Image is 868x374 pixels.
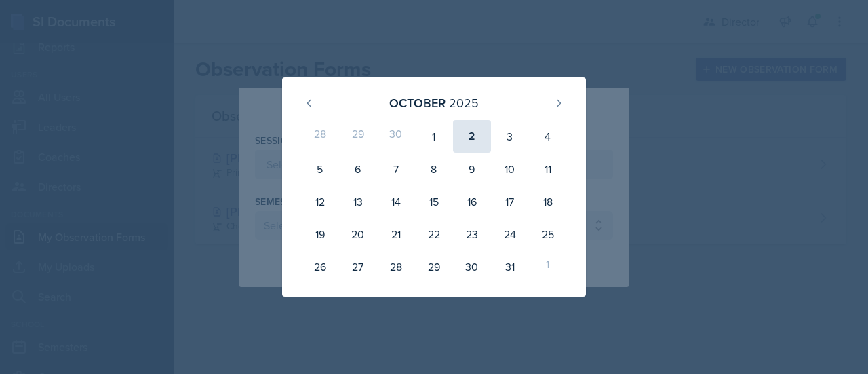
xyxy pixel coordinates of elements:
[377,185,415,218] div: 14
[301,250,339,283] div: 26
[377,218,415,250] div: 21
[529,185,567,218] div: 18
[377,120,415,153] div: 30
[377,250,415,283] div: 28
[377,153,415,185] div: 7
[301,120,339,153] div: 28
[453,250,491,283] div: 30
[339,120,377,153] div: 29
[339,153,377,185] div: 6
[389,94,446,112] div: October
[415,153,453,185] div: 8
[491,153,529,185] div: 10
[415,250,453,283] div: 29
[339,185,377,218] div: 13
[449,94,479,112] div: 2025
[453,120,491,153] div: 2
[453,153,491,185] div: 9
[491,120,529,153] div: 3
[339,250,377,283] div: 27
[491,185,529,218] div: 17
[491,218,529,250] div: 24
[529,153,567,185] div: 11
[491,250,529,283] div: 31
[301,153,339,185] div: 5
[415,120,453,153] div: 1
[453,218,491,250] div: 23
[529,218,567,250] div: 25
[339,218,377,250] div: 20
[415,185,453,218] div: 15
[529,250,567,283] div: 1
[301,185,339,218] div: 12
[453,185,491,218] div: 16
[529,120,567,153] div: 4
[415,218,453,250] div: 22
[301,218,339,250] div: 19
